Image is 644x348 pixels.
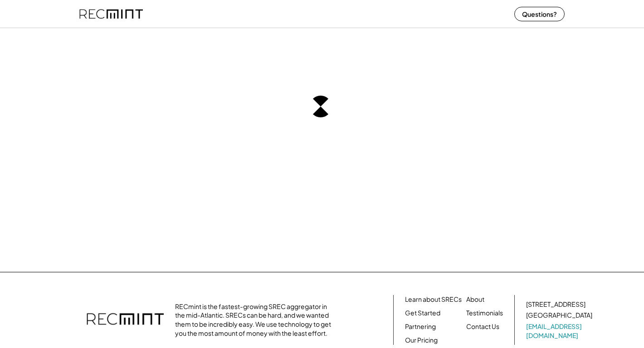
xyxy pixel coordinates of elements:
img: recmint-logotype%403x%20%281%29.jpeg [79,2,143,26]
div: RECmint is the fastest-growing SREC aggregator in the mid-Atlantic. SRECs can be hard, and we wan... [175,302,336,338]
a: Testimonials [466,309,503,318]
a: Contact Us [466,322,499,331]
a: Partnering [405,322,436,331]
a: Our Pricing [405,336,438,345]
a: [EMAIL_ADDRESS][DOMAIN_NAME] [526,322,594,340]
button: Questions? [514,7,565,21]
div: [STREET_ADDRESS] [526,300,585,309]
div: [GEOGRAPHIC_DATA] [526,311,592,320]
a: Get Started [405,309,440,318]
a: Learn about SRECs [405,295,462,304]
img: recmint-logotype%403x.png [87,304,164,336]
a: About [466,295,484,304]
